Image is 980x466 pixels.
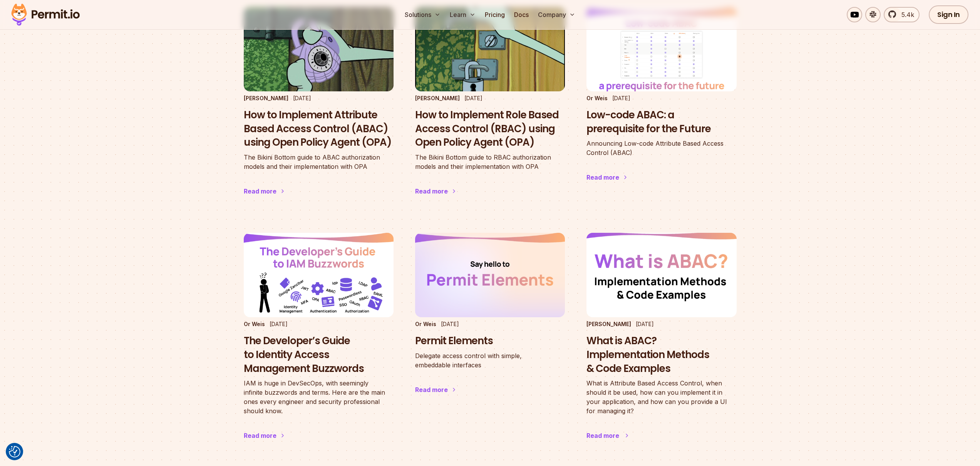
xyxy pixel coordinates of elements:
[612,95,630,101] time: [DATE]
[415,153,565,171] p: The Bikini Bottom guide to RBAC authorization models and their implementation with OPA
[586,7,736,198] a: Low-code ABAC: a prerequisite for the FutureOr Weis[DATE]Low-code ABAC: a prerequisite for the Fu...
[441,321,459,327] time: [DATE]
[535,7,578,22] button: Company
[482,7,508,22] a: Pricing
[636,321,654,327] time: [DATE]
[415,320,436,328] p: Or Weis
[9,446,20,458] img: Revisit consent button
[244,153,394,171] p: The Bikini Bottom guide to ABAC authorization models and their implementation with OPA
[586,7,736,91] img: Low-code ABAC: a prerequisite for the Future
[402,7,444,22] button: Solutions
[244,7,394,91] img: How to Implement Attribute Based Access Control (ABAC) using Open Policy Agent (OPA)
[884,7,920,22] a: 5.4k
[293,95,311,101] time: [DATE]
[244,334,394,375] h3: The Developer’s Guide to Identity Access Management Buzzwords
[8,2,83,28] img: Permit logo
[415,334,565,348] h3: Permit Elements
[415,233,565,317] img: Permit Elements
[579,229,744,321] img: What is ABAC? Implementation Methods & Code Examples
[244,379,394,416] p: IAM is huge in DevSecOps, with seemingly infinite buzzwords and terms. Here are the main ones eve...
[244,108,394,150] h3: How to Implement Attribute Based Access Control (ABAC) using Open Policy Agent (OPA)
[586,334,736,375] h3: What is ABAC? Implementation Methods & Code Examples
[586,320,631,328] p: [PERSON_NAME]
[897,10,914,19] span: 5.4k
[244,94,288,102] p: [PERSON_NAME]
[415,7,565,211] a: How to Implement Role Based Access Control (RBAC) using Open Policy Agent (OPA)[PERSON_NAME][DATE...
[929,5,968,24] a: Sign In
[415,7,565,91] img: How to Implement Role Based Access Control (RBAC) using Open Policy Agent (OPA)
[415,385,448,394] div: Read more
[586,431,619,440] div: Read more
[415,94,460,102] p: [PERSON_NAME]
[9,446,20,458] button: Consent Preferences
[447,7,479,22] button: Learn
[415,108,565,150] h3: How to Implement Role Based Access Control (RBAC) using Open Policy Agent (OPA)
[586,94,608,102] p: Or Weis
[270,321,288,327] time: [DATE]
[244,7,394,211] a: How to Implement Attribute Based Access Control (ABAC) using Open Policy Agent (OPA)[PERSON_NAME]...
[586,233,736,456] a: What is ABAC? Implementation Methods & Code Examples[PERSON_NAME][DATE]What is ABAC? Implementati...
[244,187,276,196] div: Read more
[415,233,565,410] a: Permit ElementsOr Weis[DATE]Permit ElementsDelegate access control with simple, embeddable interf...
[464,95,482,101] time: [DATE]
[511,7,532,22] a: Docs
[586,379,736,416] p: What is Attribute Based Access Control, when should it be used, how can you implement it in your ...
[244,233,394,317] img: The Developer’s Guide to Identity Access Management Buzzwords
[244,233,394,456] a: The Developer’s Guide to Identity Access Management BuzzwordsOr Weis[DATE]The Developer’s Guide t...
[586,108,736,136] h3: Low-code ABAC: a prerequisite for the Future
[244,431,276,440] div: Read more
[244,320,265,328] p: Or Weis
[586,139,736,157] p: Announcing Low-code Attribute Based Access Control (ABAC)
[586,173,619,182] div: Read more
[415,187,448,196] div: Read more
[415,351,565,370] p: Delegate access control with simple, embeddable interfaces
